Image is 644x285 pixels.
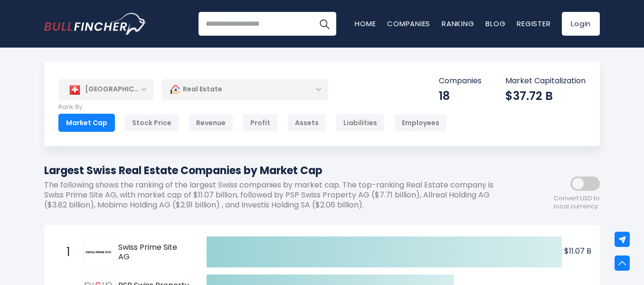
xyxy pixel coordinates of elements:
div: Market Cap [58,114,115,132]
div: Real Estate [162,79,328,100]
a: Home [355,19,376,29]
span: Convert USD to local currency [554,195,600,211]
div: [GEOGRAPHIC_DATA] [58,79,153,100]
img: Swiss Prime Site AG [85,238,112,266]
span: Swiss Prime Site AG [118,243,190,263]
span: 1 [62,244,71,260]
a: Register [517,19,550,29]
a: Go to homepage [44,13,146,35]
a: Companies [387,19,430,29]
div: 18 [439,88,482,103]
a: Blog [485,19,505,29]
p: Market Capitalization [505,76,586,86]
a: Login [562,12,600,36]
img: Bullfincher logo [44,13,147,35]
p: The following shows the ranking of the largest Swiss companies by market cap. The top-ranking Rea... [44,180,514,210]
div: Profit [243,114,278,132]
button: Search [313,12,336,36]
a: Ranking [442,19,474,29]
p: Rank By [58,103,447,111]
p: Companies [439,76,482,86]
div: Stock Price [124,114,179,132]
div: Employees [394,114,447,132]
h1: Largest Swiss Real Estate Companies by Market Cap [44,163,514,178]
div: Liabilities [336,114,385,132]
div: Revenue [189,114,233,132]
div: Assets [287,114,326,132]
div: $37.72 B [505,88,586,103]
text: $11.07 B [564,246,591,256]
